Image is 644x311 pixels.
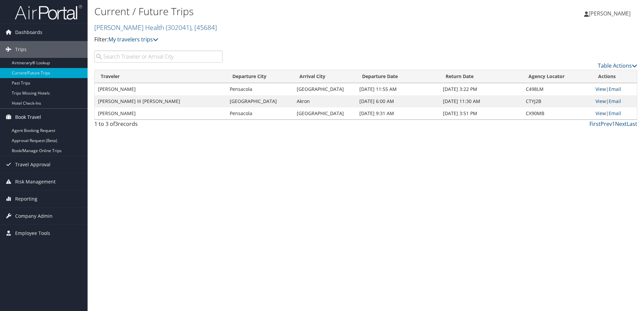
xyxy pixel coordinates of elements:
[440,107,522,119] td: [DATE] 3:51 PM
[95,70,226,83] th: Traveler: activate to sort column ascending
[15,173,56,190] span: Risk Management
[595,98,606,104] a: View
[15,208,53,224] span: Company Admin
[609,86,621,92] a: Email
[356,70,440,83] th: Departure Date: activate to sort column descending
[95,95,226,107] td: [PERSON_NAME] III [PERSON_NAME]
[95,107,226,119] td: [PERSON_NAME]
[522,83,592,95] td: C498LM
[522,107,592,119] td: CX90MB
[598,62,637,69] a: Table Actions
[589,120,601,128] a: First
[226,95,294,107] td: [GEOGRAPHIC_DATA]
[15,41,27,58] span: Trips
[592,95,637,107] td: |
[15,24,42,41] span: Dashboards
[609,98,621,104] a: Email
[191,23,217,32] span: , [ 45684 ]
[592,107,637,119] td: |
[356,83,440,95] td: [DATE] 11:55 AM
[615,120,627,128] a: Next
[589,10,631,17] span: [PERSON_NAME]
[293,70,356,83] th: Arrival City: activate to sort column ascending
[584,3,637,24] a: [PERSON_NAME]
[166,23,191,32] span: ( 302041 )
[609,110,621,116] a: Email
[94,120,223,131] div: 1 to 3 of records
[15,156,51,173] span: Travel Approval
[15,225,50,242] span: Employee Tools
[601,120,612,128] a: Prev
[356,107,440,119] td: [DATE] 9:31 AM
[15,4,82,20] img: airportal-logo.png
[15,109,41,126] span: Book Travel
[522,70,592,83] th: Agency Locator: activate to sort column ascending
[440,83,522,95] td: [DATE] 3:22 PM
[226,107,294,119] td: Pensacola
[627,120,637,128] a: Last
[15,191,37,207] span: Reporting
[95,83,226,95] td: [PERSON_NAME]
[612,120,615,128] a: 1
[592,83,637,95] td: |
[293,83,356,95] td: [GEOGRAPHIC_DATA]
[595,86,606,92] a: View
[293,107,356,119] td: [GEOGRAPHIC_DATA]
[440,95,522,107] td: [DATE] 11:30 AM
[293,95,356,107] td: Akron
[595,110,606,116] a: View
[522,95,592,107] td: CTYJ2B
[440,70,522,83] th: Return Date: activate to sort column ascending
[108,36,158,43] a: My travelers trips
[115,120,118,128] span: 3
[356,95,440,107] td: [DATE] 6:00 AM
[94,4,456,19] h1: Current / Future Trips
[226,70,294,83] th: Departure City: activate to sort column ascending
[592,70,637,83] th: Actions
[94,50,223,63] input: Search Traveler or Arrival City
[226,83,294,95] td: Pensacola
[94,23,217,32] a: [PERSON_NAME] Health
[94,35,456,44] p: Filter:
